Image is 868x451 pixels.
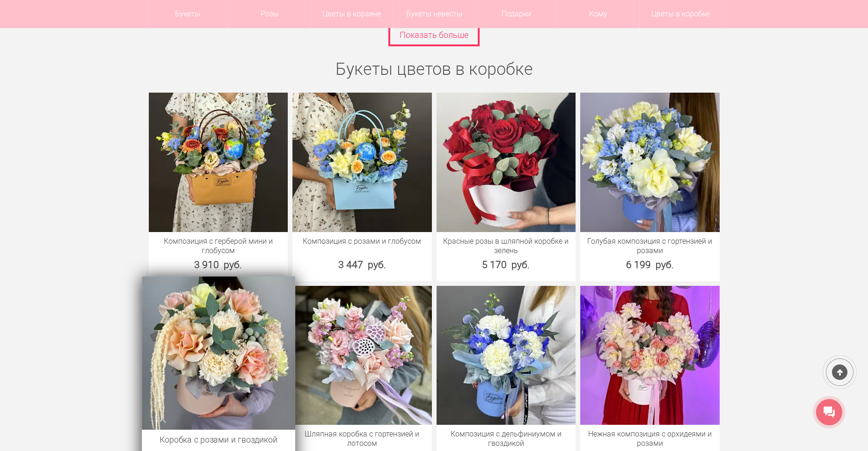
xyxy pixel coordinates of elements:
a: Шляпная коробка с гортензией и лотосом [297,429,427,448]
img: Нежная композиция с орхидеями и розами [580,286,720,425]
div: 3 910 руб. [149,258,288,272]
div: 6 199 руб. [580,258,720,272]
a: Голубая композиция с гортензией и розами [585,237,715,255]
a: Коробка с розами и гвоздикой [147,435,290,445]
a: Композиция с дельфиниумом и гвоздикой [441,429,571,448]
img: Красные розы в шляпной коробке и зелень [437,93,576,232]
img: Шляпная коробка с гортензией и лотосом [292,286,432,425]
a: Нежная композиция с орхидеями и розами [585,429,715,448]
a: Показать больше [388,23,480,46]
img: Композиция с розами и глобусом [292,93,432,232]
a: Композиция с розами и глобусом [297,237,427,246]
a: Композиция с герберой мини и глобусом [153,237,284,255]
img: Коробка с розами и гвоздикой [142,276,295,429]
div: 3 447 руб. [292,258,432,272]
img: Голубая композиция с гортензией и розами [580,93,720,232]
a: Красные розы в шляпной коробке и зелень [441,237,571,255]
img: Композиция с герберой мини и глобусом [149,93,288,232]
div: 5 170 руб. [437,258,576,272]
img: Композиция с дельфиниумом и гвоздикой [437,286,576,425]
a: Букеты цветов в коробке [336,59,533,79]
